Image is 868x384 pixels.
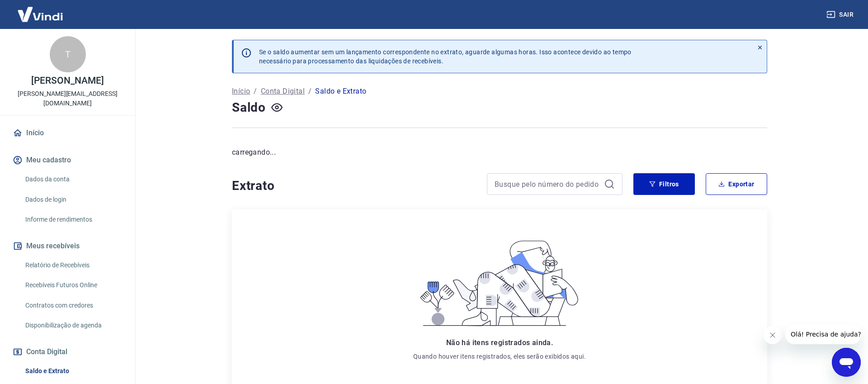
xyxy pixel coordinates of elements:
[22,170,124,189] a: Dados da conta
[764,326,782,344] iframe: Fechar mensagem
[11,150,124,170] button: Meu cadastro
[7,89,128,108] p: [PERSON_NAME][EMAIL_ADDRESS][DOMAIN_NAME]
[633,173,695,195] button: Filtros
[232,99,266,117] h4: Saldo
[232,86,250,97] a: Início
[832,348,861,377] iframe: Botão para abrir a janela de mensagens
[706,173,767,195] button: Exportar
[22,190,124,209] a: Dados de login
[785,324,861,344] iframe: Mensagem da empresa
[254,86,257,97] p: /
[22,316,124,335] a: Disponibilização de agenda
[22,362,124,380] a: Saldo e Extrato
[446,338,553,347] span: Não há itens registrados ainda.
[22,210,124,229] a: Informe de rendimentos
[31,76,104,85] p: [PERSON_NAME]
[50,36,86,72] div: T
[22,276,124,294] a: Recebíveis Futuros Online
[413,352,586,361] p: Quando houver itens registrados, eles serão exibidos aqui.
[308,86,311,97] p: /
[232,177,476,195] h4: Extrato
[22,296,124,315] a: Contratos com credores
[495,177,600,191] input: Busque pelo número do pedido
[11,236,124,256] button: Meus recebíveis
[315,86,366,97] p: Saldo e Extrato
[5,6,76,14] span: Olá! Precisa de ajuda?
[259,47,632,66] p: Se o saldo aumentar sem um lançamento correspondente no extrato, aguarde algumas horas. Isso acon...
[261,86,305,97] a: Conta Digital
[11,123,124,143] a: Início
[11,0,70,28] img: Vindi
[825,6,857,23] button: Sair
[232,147,767,158] p: carregando...
[22,256,124,275] a: Relatório de Recebíveis
[11,342,124,362] button: Conta Digital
